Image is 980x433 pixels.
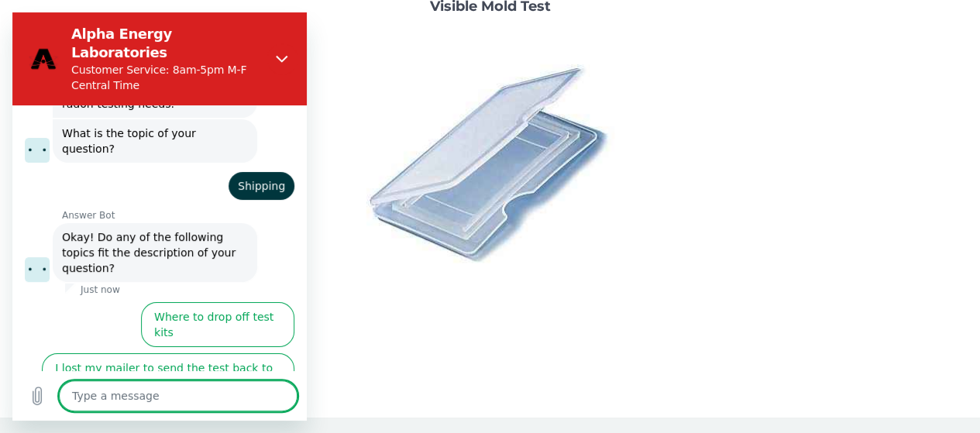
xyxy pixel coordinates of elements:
[225,166,273,181] span: Shipping
[354,27,625,298] img: PI42764010.jpg
[12,12,307,421] iframe: Messaging window
[50,113,236,144] span: What is the topic of your question?
[59,50,248,81] p: Customer Service: 8am-5pm M-F Central Time
[129,290,282,335] button: Where to drop off test kits
[29,341,282,386] button: I lost my mailer to send the test back to the lab
[68,271,108,284] p: Just now
[50,217,236,263] span: Okay! Do any of the following topics fit the description of your question?
[9,368,40,399] button: Upload file
[50,197,294,209] p: Answer Bot
[254,31,285,62] button: Close
[59,12,248,50] h2: Alpha Energy Laboratories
